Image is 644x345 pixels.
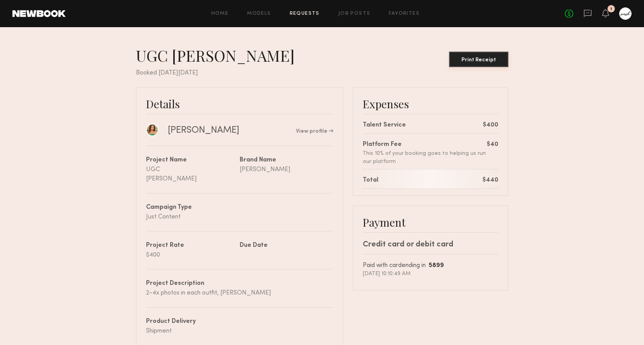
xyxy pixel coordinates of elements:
div: Payment [363,215,498,229]
a: Job Posts [338,11,371,16]
div: Paid with card ending in [363,261,498,270]
div: Project Description [146,279,333,288]
button: Print Receipt [449,52,508,67]
div: Project Rate [146,241,240,250]
a: Favorites [389,11,419,16]
div: $40 [487,140,498,149]
div: $440 [482,176,498,185]
div: 1 [610,7,612,11]
div: Product Delivery [146,317,333,326]
div: UGC [PERSON_NAME] [146,165,193,184]
b: 5899 [429,263,444,269]
div: UGC [PERSON_NAME] [136,46,301,65]
div: 2-4x photos in each outfit, [PERSON_NAME] [146,288,333,298]
div: Talent Service [363,121,406,130]
div: [DATE] 10:10:49 AM [363,270,498,277]
div: Credit card or debit card [363,239,498,251]
div: Shipment [146,326,333,336]
div: Platform Fee [363,140,487,149]
div: Due Date [240,241,333,250]
a: Requests [290,11,320,16]
div: $400 [146,250,193,260]
div: Print Receipt [452,57,505,63]
div: Brand Name [240,156,333,165]
a: View profile [296,129,333,134]
div: [PERSON_NAME] [168,125,239,136]
div: Expenses [363,97,498,111]
a: Models [247,11,271,16]
div: Total [363,176,378,185]
div: This 10% of your booking goes to helping us run our platform [363,149,487,166]
div: Project Name [146,156,240,165]
div: Just Content [146,212,333,222]
a: Home [211,11,229,16]
div: $400 [483,121,498,130]
div: [PERSON_NAME] [240,165,287,174]
div: Campaign Type [146,203,333,212]
div: Details [146,97,333,111]
div: Booked [DATE][DATE] [136,68,508,78]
